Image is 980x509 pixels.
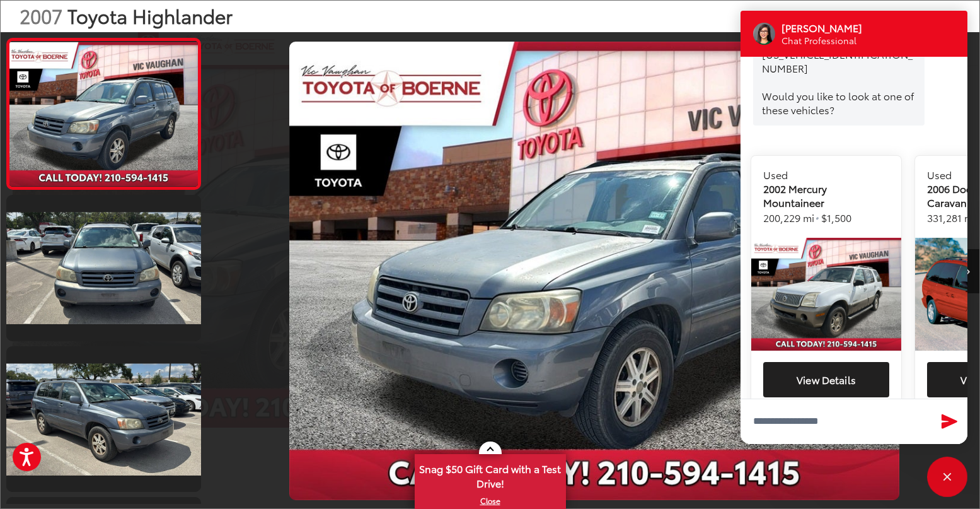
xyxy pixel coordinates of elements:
[763,167,788,182] small: Used
[781,35,862,47] p: Chat Professional
[289,42,899,500] img: 2007 Toyota Highlander V6
[763,168,889,225] p: $
[763,182,889,209] strong: 2002 Mercury Mountaineer
[753,23,775,45] div: Operator Image
[4,363,203,475] img: 2007 Toyota Highlander V6
[927,210,976,225] span: 331,281 mi
[741,399,967,444] textarea: Type your message
[751,238,901,351] img: Vehicle Image
[20,2,62,29] span: 2007
[209,42,979,500] div: 2007 Toyota Highlander V6 0
[8,42,200,186] img: 2007 Toyota Highlander V6
[4,213,203,324] img: 2007 Toyota Highlander V6
[948,8,960,24] i: Close gallery
[927,167,952,182] small: Used
[927,457,967,497] button: Toggle Chat Window
[927,457,967,497] div: Close
[763,210,814,225] span: 200,229 mi
[763,362,889,397] button: View vehicle details
[936,409,963,435] button: Send Message
[781,35,877,47] div: Operator Title
[781,21,877,35] div: Operator Name
[814,209,819,225] i: •
[67,2,233,29] span: Toyota Highlander
[827,210,851,225] span: 1,500
[781,21,862,35] p: [PERSON_NAME]
[416,455,565,494] span: Snag $50 Gift Card with a Test Drive!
